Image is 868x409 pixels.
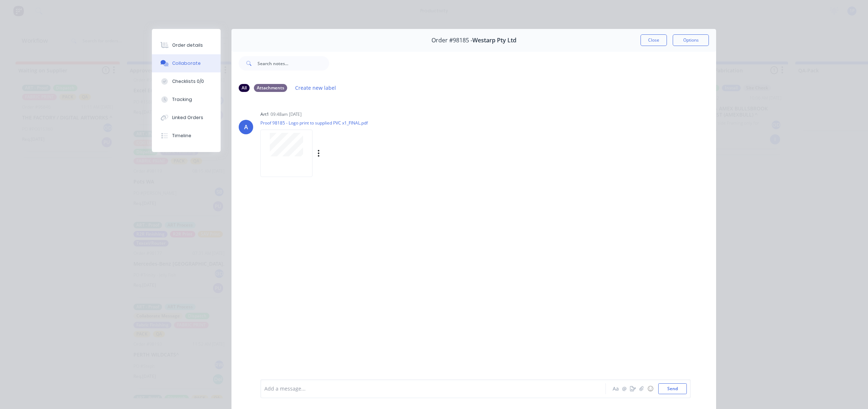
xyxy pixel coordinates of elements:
div: Linked Orders [172,114,203,121]
input: Search notes... [258,56,329,71]
button: Checklists 0/0 [152,72,221,90]
button: Order details [152,36,221,54]
button: Collaborate [152,54,221,72]
button: Send [658,383,687,394]
span: Order #98185 - [431,37,472,44]
button: Aa [611,384,620,393]
button: Options [673,34,709,46]
div: A [244,123,248,131]
div: Checklists 0/0 [172,78,204,85]
div: 09:48am [DATE] [271,111,302,118]
button: Timeline [152,127,221,145]
button: Close [641,34,667,46]
div: Attachments [254,84,287,92]
div: All [239,84,250,92]
div: Collaborate [172,60,201,67]
span: Westarp Pty Ltd [472,37,516,44]
button: @ [620,384,629,393]
button: ☺ [646,384,655,393]
div: art1 [260,111,269,118]
div: Timeline [172,132,191,139]
button: Create new label [292,83,340,93]
button: Linked Orders [152,109,221,127]
button: Tracking [152,90,221,109]
div: Tracking [172,96,192,103]
div: Order details [172,42,203,49]
p: Proof 98185 - Logo print to supplied PVC x1_FINAL.pdf [260,120,393,126]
